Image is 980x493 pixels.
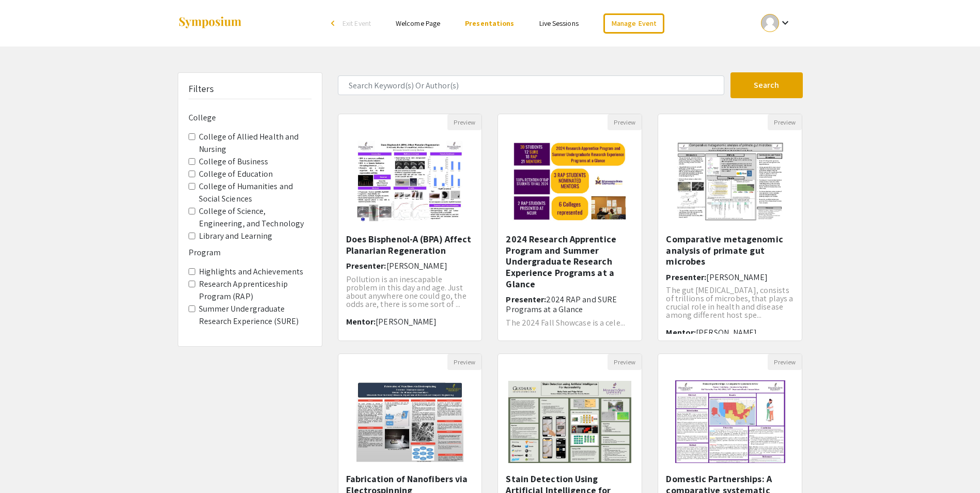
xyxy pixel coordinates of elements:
[8,446,44,485] iframe: Chat
[331,20,337,26] div: arrow_back_ios
[346,275,474,309] p: Pollution is an inescapable problem in this day and age. Just about anywhere one could go, the od...
[199,303,312,328] label: Summer Undergraduate Research Experience (SURE)
[447,354,481,370] button: Preview
[539,19,579,28] a: Live Sessions
[696,327,757,338] span: [PERSON_NAME]
[506,295,634,314] h6: Presenter:
[199,180,312,205] label: College of Humanities and Social Sciences
[396,19,440,28] a: Welcome Page
[376,316,437,327] span: [PERSON_NAME]
[465,19,514,28] a: Presentations
[768,354,802,370] button: Preview
[199,131,312,156] label: College of Allied Health and Nursing
[666,130,794,234] img: <p>Comparative metagenomic analysis of primate gut microbes</p>
[346,316,376,327] span: Mentor:
[666,286,794,319] p: The gut [MEDICAL_DATA], consists of trillions of microbes, that plays a crucial role in health an...
[189,248,312,257] h6: Program
[768,114,802,130] button: Preview
[386,260,447,271] span: [PERSON_NAME]
[346,234,474,256] h5: Does Bisphenol-A (BPA) Affect Planarian Regeneration
[750,11,802,35] button: Expand account dropdown
[506,234,634,289] h5: 2024 Research Apprentice Program and Summer Undergraduate Research Experience Programs at a Glance
[189,83,214,95] h5: Filters
[608,354,642,370] button: Preview
[666,272,794,282] h6: Presenter:
[199,205,312,230] label: College of Science, Engineering, and Technology
[658,114,802,341] div: Open Presentation <p>Comparative metagenomic analysis of primate gut microbes</p>
[199,278,312,303] label: Research Apprenticeship Program (RAP)
[346,261,474,271] h6: Presenter:
[347,130,473,234] img: <p>Does Bisphenol-A (BPA) Affect Planarian Regeneration</p>
[608,114,642,130] button: Preview
[338,114,483,341] div: Open Presentation <p>Does Bisphenol-A (BPA) Affect Planarian Regeneration</p>
[199,156,269,168] label: College of Business
[603,13,664,34] a: Manage Event
[346,370,474,473] img: <p>Fabrication of Nanofibers via Electrospinning</p>
[199,168,273,180] label: College of Education
[779,17,791,29] mat-icon: Expand account dropdown
[199,230,273,242] label: Library and Learning
[706,272,767,283] span: [PERSON_NAME]
[506,294,617,315] span: 2024 RAP and SURE Programs at a Glance
[447,114,481,130] button: Preview
[666,234,794,267] h5: Comparative metagenomic analysis of primate gut microbes
[665,370,796,473] img: <p>Domestic Partnerships: A comparative systematic review</p>
[189,113,312,122] h6: College
[343,19,371,28] span: Exit Event
[666,327,696,338] span: Mentor:
[338,75,724,95] input: Search Keyword(s) Or Author(s)
[502,130,639,234] img: <h1>2024 Research Apprentice Program and Summer Undergraduate Research Experience Programs at a G...
[497,114,642,341] div: Open Presentation <h1>2024 Research Apprentice Program and Summer Undergraduate Research Experien...
[178,16,242,30] img: Symposium by ForagerOne
[506,319,634,327] p: The 2024 Fall Showcase is a cele...
[498,371,642,473] img: <p>Stain Detection Using Artificial Intelligence for Accessibility</p>
[730,72,803,98] button: Search
[199,266,304,278] label: Highlights and Achievements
